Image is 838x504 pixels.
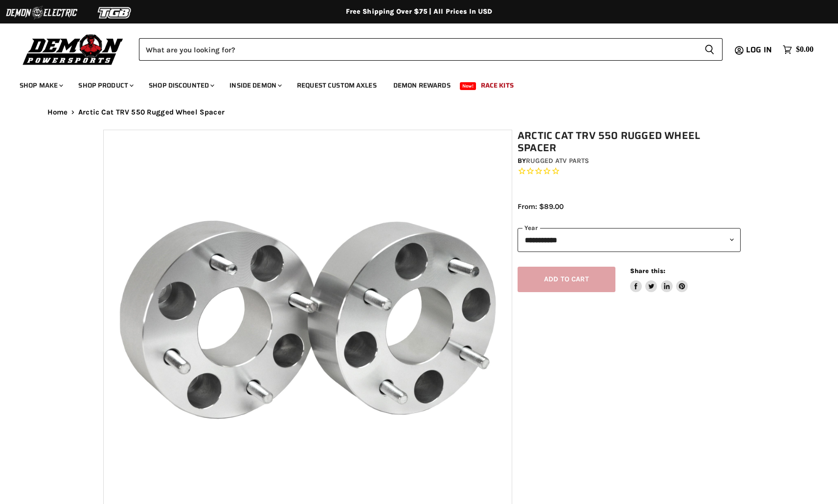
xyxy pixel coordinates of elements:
[518,202,564,211] span: From: $89.00
[460,82,476,90] span: New!
[630,267,665,275] span: Share this:
[386,75,458,95] a: Demon Rewards
[222,75,288,95] a: Inside Demon
[78,108,225,116] span: Arctic Cat TRV 550 Rugged Wheel Spacer
[742,46,778,54] a: Log in
[5,3,78,22] img: Demon Electric Logo 2
[141,75,220,95] a: Shop Discounted
[71,75,139,95] a: Shop Product
[12,75,69,95] a: Shop Make
[526,157,589,165] a: Rugged ATV Parts
[139,38,723,61] form: Product
[518,130,741,154] h1: Arctic Cat TRV 550 Rugged Wheel Spacer
[139,38,697,61] input: Search
[290,75,384,95] a: Request Custom Axles
[746,44,772,56] span: Log in
[796,45,814,54] span: $0.00
[518,228,741,252] select: year
[518,156,741,166] div: by
[47,108,68,116] a: Home
[12,71,811,95] ul: Main menu
[20,32,127,67] img: Demon Powersports
[28,108,811,116] nav: Breadcrumbs
[778,43,818,57] a: $0.00
[630,267,688,293] aside: Share this:
[474,75,521,95] a: Race Kits
[697,38,723,61] button: Search
[28,7,811,16] div: Free Shipping Over $75 | All Prices In USD
[518,166,741,177] span: Rated 0.0 out of 5 stars 0 reviews
[78,3,152,22] img: TGB Logo 2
